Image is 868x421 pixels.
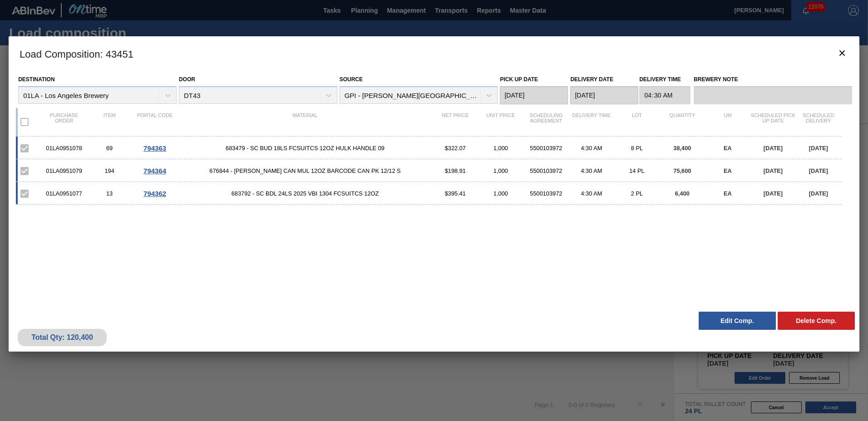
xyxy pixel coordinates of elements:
[41,145,87,152] div: 01LA0951078
[523,145,569,152] div: 5500103972
[523,167,569,174] div: 5500103972
[87,190,132,197] div: 13
[809,145,828,152] span: [DATE]
[178,145,433,152] span: 683479 - SC BUD 18LS FCSUITCS 12OZ HULK HANDLE 09
[500,76,538,83] label: Pick up Date
[178,167,433,174] span: 676844 - CARR CAN MUL 12OZ BARCODE CAN PK 12/12 S
[569,167,614,174] div: 4:30 AM
[18,76,54,83] label: Destination
[569,113,614,132] div: Delivery Time
[569,190,614,197] div: 4:30 AM
[340,76,363,83] label: Source
[614,145,660,152] div: 8 PL
[660,113,705,132] div: Quantity
[178,190,433,197] span: 683792 - SC BDL 24LS 2025 VBI 1304 FCSUITCS 12OZ
[143,144,166,152] span: 794363
[87,167,132,174] div: 194
[478,167,523,174] div: 1,000
[724,145,732,152] span: EA
[9,36,859,71] h3: Load Composition : 43451
[705,113,750,132] div: UM
[569,145,614,152] div: 4:30 AM
[809,190,828,197] span: [DATE]
[699,312,776,330] button: Edit Comp.
[500,86,568,104] input: mm/dd/yyyy
[41,167,87,174] div: 01LA0951079
[87,113,132,132] div: Item
[41,113,87,132] div: Purchase order
[433,167,478,174] div: $198.91
[639,73,690,86] label: Delivery Time
[87,145,132,152] div: 69
[778,312,855,330] button: Delete Comp.
[132,144,178,152] div: Go to Order
[570,86,638,104] input: mm/dd/yyyy
[614,167,660,174] div: 14 PL
[179,76,195,83] label: Door
[178,113,433,132] div: Material
[764,167,783,174] span: [DATE]
[675,190,690,197] span: 6,400
[570,76,613,83] label: Delivery Date
[764,190,783,197] span: [DATE]
[478,113,523,132] div: Unit Price
[478,145,523,152] div: 1,000
[673,145,691,152] span: 38,400
[132,190,178,197] div: Go to Order
[764,145,783,152] span: [DATE]
[523,113,569,132] div: Scheduling Agreement
[694,73,852,86] label: Brewery Note
[809,167,828,174] span: [DATE]
[796,113,841,132] div: Scheduled Delivery
[132,167,178,175] div: Go to Order
[25,333,100,342] div: Total Qty: 120,400
[724,167,732,174] span: EA
[143,167,166,175] span: 794364
[724,190,732,197] span: EA
[750,113,796,132] div: Scheduled Pick up Date
[132,113,178,132] div: Portal code
[673,167,691,174] span: 75,600
[433,145,478,152] div: $322.07
[433,113,478,132] div: Net Price
[614,113,660,132] div: Lot
[143,190,166,197] span: 794362
[433,190,478,197] div: $395.41
[41,190,87,197] div: 01LA0951077
[523,190,569,197] div: 5500103972
[614,190,660,197] div: 2 PL
[478,190,523,197] div: 1,000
